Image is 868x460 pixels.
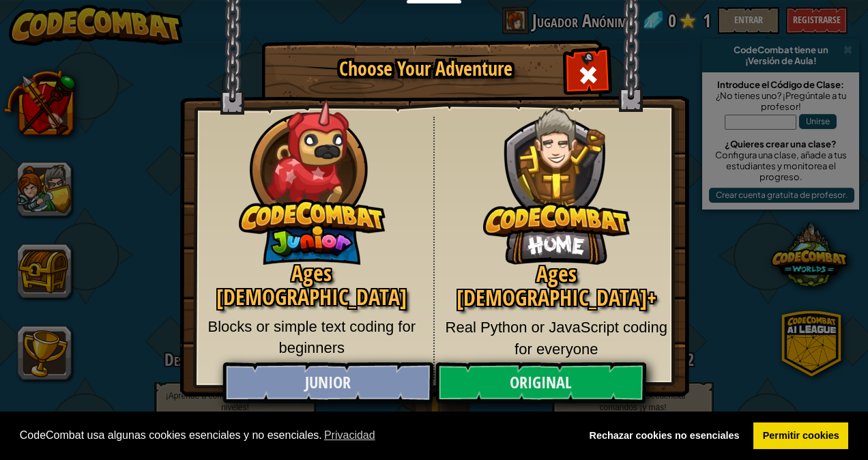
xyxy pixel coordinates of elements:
a: Junior [222,362,433,403]
a: Original [435,362,646,403]
a: deny cookies [580,422,749,450]
img: CodeCombat Junior hero character [239,91,386,265]
a: learn more about cookies [322,425,377,446]
h2: Ages [DEMOGRAPHIC_DATA] [201,261,423,309]
div: Close modal [566,52,609,95]
span: CodeCombat usa algunas cookies esenciales y no esenciales. [20,425,569,446]
a: allow cookies [753,422,848,450]
h2: Ages [DEMOGRAPHIC_DATA]+ [445,262,669,310]
h1: Choose Your Adventure [286,59,566,80]
p: Real Python or JavaScript coding for everyone [445,317,669,360]
img: CodeCombat Original hero character [483,85,630,265]
p: Blocks or simple text coding for beginners [201,316,423,359]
